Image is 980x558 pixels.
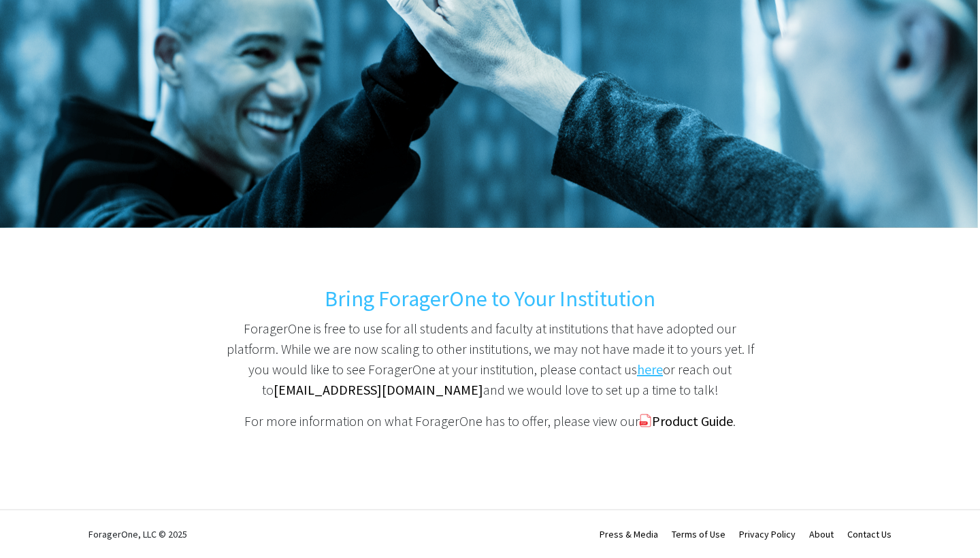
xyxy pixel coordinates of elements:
a: Product Guide [652,412,733,429]
img: pdf_icon.png [639,414,651,427]
a: [EMAIL_ADDRESS][DOMAIN_NAME] [274,381,483,398]
a: Contact Us [847,528,892,540]
div: ForagerOne, LLC © 2025 [88,510,187,558]
a: here [637,361,663,378]
a: Press & Media [600,528,658,540]
a: Privacy Policy [739,528,796,540]
a: Terms of Use [672,528,725,540]
iframe: Chat [10,497,58,548]
p: For more information on what ForagerOne has to offer, please view our . [221,411,759,431]
p: ForagerOne is free to use for all students and faculty at institutions that have adopted our plat... [221,318,759,400]
a: About [809,528,834,540]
